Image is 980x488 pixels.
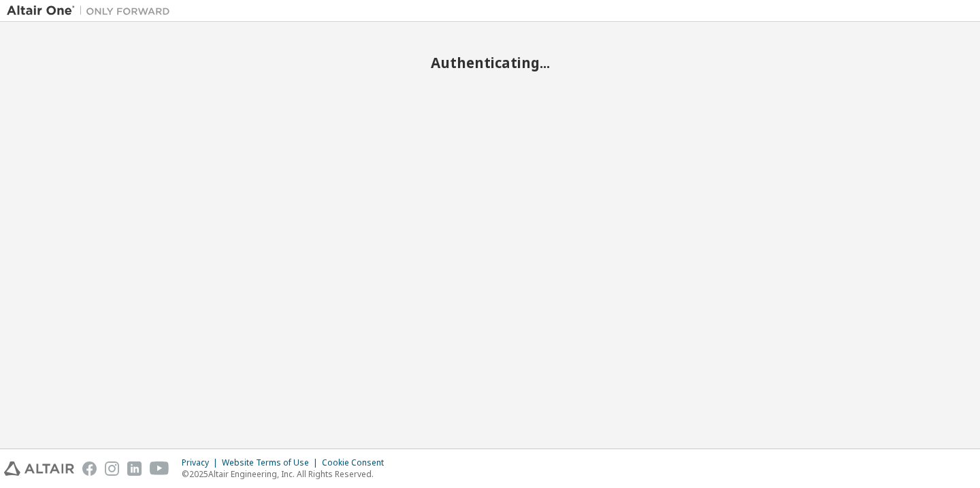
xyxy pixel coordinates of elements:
[322,457,392,468] div: Cookie Consent
[182,457,222,468] div: Privacy
[127,461,142,476] img: linkedin.svg
[7,54,973,71] h2: Authenticating...
[7,4,177,18] img: Altair One
[82,461,97,476] img: facebook.svg
[150,461,169,476] img: youtube.svg
[222,457,322,468] div: Website Terms of Use
[105,461,119,476] img: instagram.svg
[4,461,74,476] img: altair_logo.svg
[182,468,392,480] p: © 2025 Altair Engineering, Inc. All Rights Reserved.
